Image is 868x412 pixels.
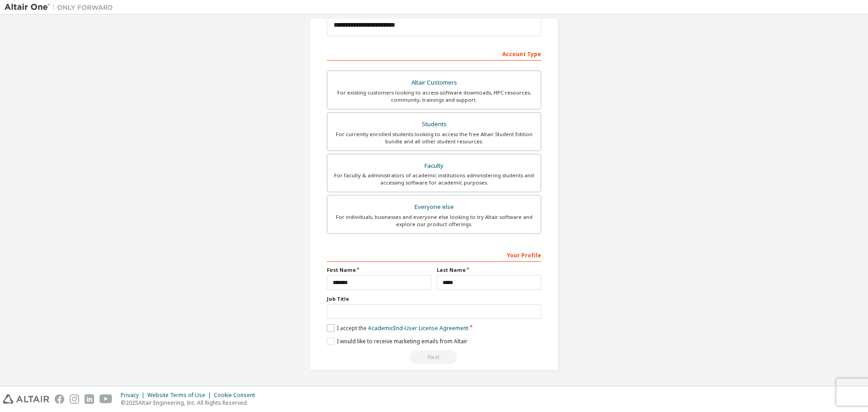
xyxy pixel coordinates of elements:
[333,131,535,145] div: For currently enrolled students looking to access the free Altair Student Edition bundle and all ...
[327,337,467,345] label: I would like to receive marketing emails from Altair
[85,394,94,404] img: linkedin.svg
[327,295,541,303] label: Job Title
[333,160,535,172] div: Faculty
[327,247,541,262] div: Your Profile
[99,394,113,404] img: youtube.svg
[121,399,260,407] p: © 2025 Altair Engineering, Inc. All Rights Reserved.
[437,266,541,274] label: Last Name
[327,350,541,364] div: Read and acccept EULA to continue
[333,201,535,213] div: Everyone else
[368,324,468,332] a: Academic End-User License Agreement
[3,394,49,404] img: altair_logo.svg
[5,3,118,12] img: Altair One
[333,172,535,186] div: For faculty & administrators of academic institutions administering students and accessing softwa...
[121,392,147,399] div: Privacy
[147,392,214,399] div: Website Terms of Use
[55,394,64,404] img: facebook.svg
[70,394,79,404] img: instagram.svg
[333,213,535,228] div: For individuals, businesses and everyone else looking to try Altair software and explore our prod...
[333,118,535,131] div: Students
[327,266,431,274] label: First Name
[333,89,535,104] div: For existing customers looking to access software downloads, HPC resources, community, trainings ...
[327,46,541,61] div: Account Type
[333,76,535,89] div: Altair Customers
[327,324,468,332] label: I accept the
[214,392,260,399] div: Cookie Consent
